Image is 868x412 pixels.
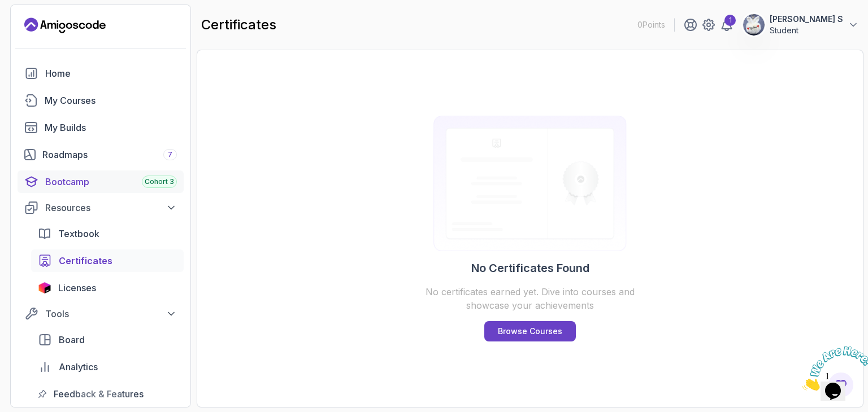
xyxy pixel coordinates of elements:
[45,94,177,107] div: My Courses
[58,281,96,295] span: Licenses
[18,116,184,139] a: builds
[770,14,843,25] p: [PERSON_NAME] S
[484,321,576,341] a: Browse Courses
[58,227,99,240] span: Textbook
[45,307,177,321] div: Tools
[770,25,843,36] p: Student
[5,5,9,14] span: 1
[38,282,51,293] img: jetbrains icon
[168,150,172,159] span: 7
[59,360,98,374] span: Analytics
[31,328,184,351] a: board
[637,19,665,30] p: 0 Points
[18,304,184,324] button: Tools
[422,285,639,312] p: No certificates earned yet. Dive into courses and showcase your achievements
[743,14,765,36] img: user profile image
[724,15,736,26] div: 1
[18,62,184,85] a: home
[59,254,112,268] span: Certificates
[42,148,177,161] div: Roadmaps
[743,14,859,36] button: user profile image[PERSON_NAME] SStudent
[18,143,184,166] a: roadmaps
[422,116,639,251] img: Certificates empty-state
[31,356,184,378] a: analytics
[145,177,174,186] span: Cohort 3
[31,249,184,272] a: certificates
[45,201,177,214] div: Resources
[201,16,276,34] h2: certificates
[45,121,177,134] div: My Builds
[45,175,177,189] div: Bootcamp
[59,333,85,347] span: Board
[498,326,562,337] p: Browse Courses
[18,198,184,218] button: Resources
[31,277,184,299] a: licenses
[45,67,177,80] div: Home
[798,341,868,395] iframe: chat widget
[720,18,734,32] a: 1
[471,260,589,276] h2: No Certificates Found
[18,89,184,112] a: courses
[31,383,184,405] a: feedback
[24,16,106,34] a: Landing page
[5,5,75,49] img: Chat attention grabber
[54,387,144,401] span: Feedback & Features
[18,170,184,193] a: bootcamp
[31,222,184,245] a: textbook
